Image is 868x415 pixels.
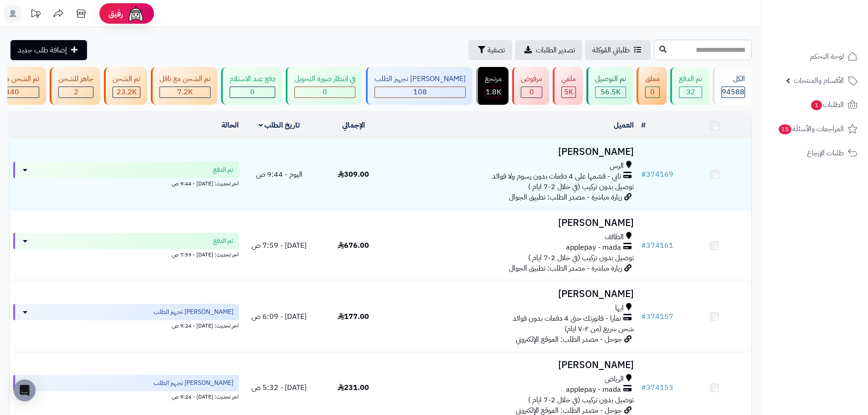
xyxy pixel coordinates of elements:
span: 1.8K [486,87,501,97]
div: اخر تحديث: [DATE] - 7:59 ص [13,249,239,259]
span: زيارة مباشرة - مصدر الطلب: تطبيق الجوال [509,192,622,203]
a: #374157 [641,311,673,322]
a: مرفوض 0 [510,67,551,105]
a: # [641,120,646,131]
span: applepay - mada [566,384,621,395]
a: جاهز للشحن 2 [48,67,102,105]
span: تابي - قسّمها على 4 دفعات بدون رسوم ولا فوائد [492,171,621,182]
div: 0 [646,87,659,97]
a: ملغي 5K [551,67,585,105]
span: لوحة التحكم [810,50,844,63]
img: ai-face.png [127,5,145,23]
a: تاريخ الطلب [259,120,300,131]
span: ابها [615,303,624,313]
span: 340 [5,87,19,97]
span: جوجل - مصدر الطلب: الموقع الإلكتروني [516,334,622,345]
div: 56538 [596,87,626,97]
a: دفع عند الاستلام 0 [219,67,284,105]
span: طلبات الإرجاع [807,147,844,159]
span: توصيل بدون تركيب (في خلال 2-7 ايام ) [528,395,634,405]
div: 0 [295,87,355,97]
div: 0 [521,87,542,97]
a: إضافة طلب جديد [10,40,87,60]
span: # [641,169,646,180]
span: الرس [610,161,624,171]
span: توصيل بدون تركيب (في خلال 2-7 ايام ) [528,252,634,263]
div: اخر تحديث: [DATE] - 9:24 ص [13,391,239,401]
span: [DATE] - 7:59 ص [252,240,307,251]
div: مرفوض [521,74,542,84]
span: إضافة طلب جديد [18,45,67,56]
span: الطلبات [810,98,844,111]
a: طلبات الإرجاع [767,142,863,164]
span: 0 [529,87,534,97]
span: # [641,240,646,251]
span: اليوم - 9:44 ص [256,169,303,180]
button: تصفية [468,40,512,60]
span: 56.5K [601,87,621,97]
span: توصيل بدون تركيب (في خلال 2-7 ايام ) [528,181,634,192]
a: #374161 [641,240,673,251]
a: الطلبات1 [767,94,863,116]
span: طلباتي المُوكلة [592,45,630,56]
span: تصدير الطلبات [536,45,575,56]
div: 1807 [485,87,501,97]
span: 0 [323,87,327,97]
span: 7.2K [177,87,193,97]
img: logo-2.png [806,24,859,43]
h3: [PERSON_NAME] [394,289,634,299]
span: 0 [650,87,655,97]
a: تم الشحن مع ناقل 7.2K [149,67,219,105]
div: 7223 [160,87,210,97]
div: 32 [679,87,702,97]
a: مرتجع 1.8K [474,67,510,105]
span: 108 [413,87,427,97]
a: معلق 0 [635,67,668,105]
a: [PERSON_NAME] تجهيز الطلب 108 [364,67,474,105]
span: [PERSON_NAME] تجهيز الطلب [154,379,233,388]
span: 231.00 [338,382,369,393]
div: اخر تحديث: [DATE] - 9:24 ص [13,320,239,330]
div: تم الشحن [113,74,140,84]
div: دفع عند الاستلام [230,74,275,84]
div: ملغي [561,74,576,84]
span: 676.00 [338,240,369,251]
a: تم الدفع 32 [668,67,711,105]
div: معلق [645,74,660,84]
a: المراجعات والأسئلة15 [767,118,863,140]
span: 309.00 [338,169,369,180]
span: زيارة مباشرة - مصدر الطلب: تطبيق الجوال [509,263,622,274]
div: في انتظار صورة التحويل [294,74,355,84]
span: applepay - mada [566,242,621,253]
span: المراجعات والأسئلة [778,123,844,135]
a: الكل94588 [711,67,754,105]
a: في انتظار صورة التحويل 0 [284,67,364,105]
div: جاهز للشحن [58,74,93,84]
a: تحديثات المنصة [24,5,47,25]
span: 5K [564,87,573,97]
div: مرتجع [485,74,502,84]
a: الحالة [221,120,239,131]
span: 15 [779,124,791,134]
span: 0 [250,87,255,97]
span: [DATE] - 5:32 ص [252,382,307,393]
div: تم التوصيل [595,74,626,84]
div: 4965 [562,87,575,97]
a: لوحة التحكم [767,46,863,67]
span: 23.2K [117,87,137,97]
span: تمارا - فاتورتك حتى 4 دفعات بدون فوائد [513,313,621,324]
span: 94588 [722,87,745,97]
span: شحن سريع (من ٢-٧ ايام) [565,323,634,334]
div: 2 [59,87,93,97]
span: # [641,311,646,322]
h3: [PERSON_NAME] [394,147,634,157]
div: [PERSON_NAME] تجهيز الطلب [375,74,466,84]
h3: [PERSON_NAME] [394,218,634,228]
div: 108 [375,87,465,97]
span: 32 [686,87,695,97]
span: تم الدفع [213,165,233,174]
div: تم الدفع [679,74,702,84]
a: تم التوصيل 56.5K [585,67,635,105]
span: # [641,382,646,393]
span: الطائف [605,232,624,242]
